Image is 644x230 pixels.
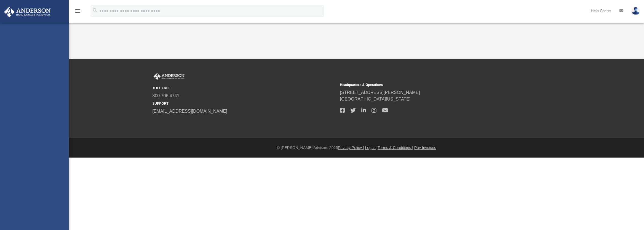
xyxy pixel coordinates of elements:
a: [STREET_ADDRESS][PERSON_NAME] [340,90,420,95]
small: Headquarters & Operations [340,82,524,87]
small: TOLL FREE [153,86,336,91]
a: 800.706.4741 [153,93,180,98]
img: Anderson Advisors Platinum Portal [2,7,52,17]
a: [EMAIL_ADDRESS][DOMAIN_NAME] [153,109,227,113]
div: © [PERSON_NAME] Advisors 2025 [69,145,644,151]
i: menu [74,8,81,14]
a: Privacy Policy | [338,145,364,150]
img: User Pic [632,7,640,15]
a: Terms & Conditions | [378,145,413,150]
a: [GEOGRAPHIC_DATA][US_STATE] [340,97,411,101]
small: SUPPORT [153,101,336,106]
i: search [92,7,98,13]
a: Legal | [365,145,377,150]
img: Anderson Advisors Platinum Portal [153,73,186,80]
a: Pay Invoices [414,145,436,150]
a: menu [74,10,81,14]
